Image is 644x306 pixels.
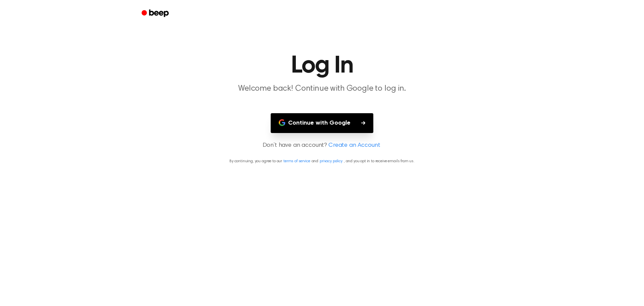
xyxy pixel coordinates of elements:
[328,141,380,150] a: Create an Account
[150,54,494,78] h1: Log In
[271,113,373,133] button: Continue with Google
[8,141,636,150] p: Don’t have an account?
[320,159,342,163] a: privacy policy
[137,7,175,20] a: Beep
[283,159,310,163] a: terms of service
[8,158,636,164] p: By continuing, you agree to our and , and you opt in to receive emails from us.
[193,83,451,94] p: Welcome back! Continue with Google to log in.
